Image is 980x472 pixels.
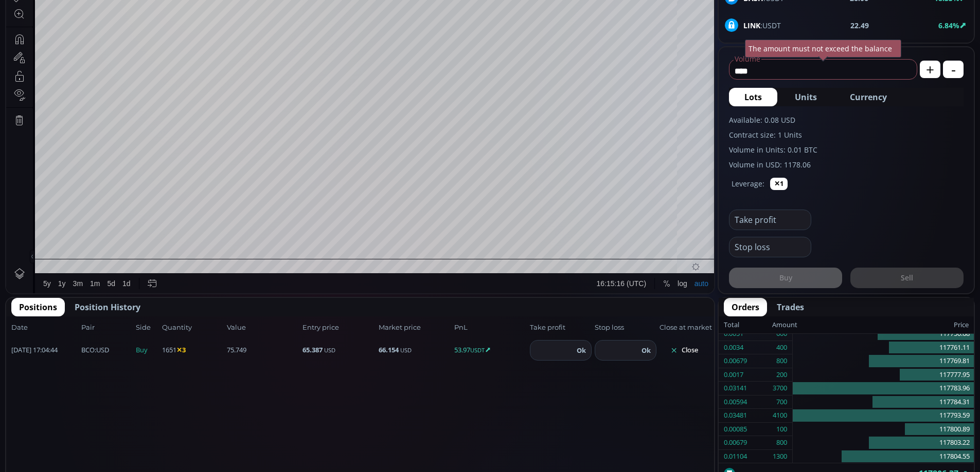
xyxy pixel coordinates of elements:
[793,382,974,395] div: 117783.96
[743,20,781,31] span: :USDT
[850,20,869,31] b: 22.49
[850,91,887,103] span: Currency
[591,450,640,459] span: 16:15:16 (UTC)
[724,318,772,332] div: Total
[729,115,964,125] label: Available: 0.08 USD
[729,88,777,106] button: Lots
[943,61,964,78] button: -
[920,61,940,78] button: +
[938,21,959,30] b: 6.84%
[776,368,787,382] div: 200
[724,450,747,463] div: 0.01104
[793,354,974,368] div: 117769.81
[574,345,589,356] button: Ok
[60,37,84,45] div: 14.211K
[50,24,66,33] div: 1D
[302,323,375,333] span: Entry price
[595,323,656,333] span: Stop loss
[779,88,832,106] button: Units
[732,178,764,189] label: Leverage:
[688,450,702,459] div: auto
[671,450,681,459] div: log
[176,345,186,354] b: ✕3
[773,382,787,395] div: 3700
[769,298,812,316] button: Trades
[282,25,339,33] div: +3757.44 (+3.29%)
[638,345,654,356] button: Ok
[724,382,747,395] div: 0.03141
[797,318,969,332] div: Price
[81,345,109,355] span: :USD
[67,298,148,316] button: Position History
[116,450,124,459] div: 1d
[744,91,762,103] span: Lots
[129,25,160,33] div: 114048.94
[163,25,168,33] div: H
[136,345,159,355] span: Buy
[52,450,60,459] div: 1y
[777,301,804,313] span: Trades
[772,318,797,332] div: Amount
[724,368,743,382] div: 0.0017
[732,301,759,313] span: Orders
[773,409,787,422] div: 4100
[379,345,399,354] b: 66.154
[11,298,65,316] button: Positions
[776,354,787,368] div: 800
[724,298,767,316] button: Orders
[729,144,964,155] label: Volume in Units: 0.01 BTC
[834,88,902,106] button: Currency
[776,436,787,449] div: 800
[105,24,114,33] div: Market open
[400,346,412,354] small: USD
[302,345,323,354] b: 65.387
[37,450,45,459] div: 5y
[75,301,140,313] span: Position History
[724,409,747,422] div: 0.03481
[11,323,78,333] span: Date
[724,423,747,436] div: 0.00085
[19,301,57,313] span: Positions
[587,445,644,464] button: 16:15:16 (UTC)
[724,341,743,354] div: 0.0034
[776,341,787,354] div: 400
[793,327,974,341] div: 117750.68
[207,25,239,33] div: 113966.67
[9,137,17,147] div: 
[793,341,974,355] div: 117761.11
[724,354,747,368] div: 0.00679
[136,323,159,333] span: Side
[67,450,77,459] div: 3m
[454,323,527,333] span: PnL
[24,421,28,435] div: Hide Drawings Toolbar
[33,24,50,33] div: BTC
[168,25,200,33] div: 117806.38
[227,323,299,333] span: Value
[724,436,747,449] div: 0.00679
[203,25,207,33] div: L
[660,323,709,333] span: Close at market
[776,395,787,409] div: 700
[192,6,223,14] div: Indicators
[743,21,760,30] b: LINK
[793,450,974,463] div: 117804.55
[653,445,668,464] div: Toggle Percentage
[242,25,247,33] div: C
[795,91,817,103] span: Units
[793,436,974,450] div: 117803.22
[660,342,709,358] button: Close
[793,368,974,382] div: 117777.95
[379,323,451,333] span: Market price
[101,450,110,459] div: 5d
[138,6,168,14] div: Compare
[81,345,95,354] b: BCO
[745,40,901,58] div: The amount must not exceed the balance
[122,25,128,33] div: O
[724,395,747,409] div: 0.00594
[729,129,964,140] label: Contract size: 1 Units
[773,450,787,463] div: 1300
[162,345,224,355] span: 1651
[247,25,279,33] div: 117806.37
[138,445,154,464] div: Go to
[81,323,133,333] span: Pair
